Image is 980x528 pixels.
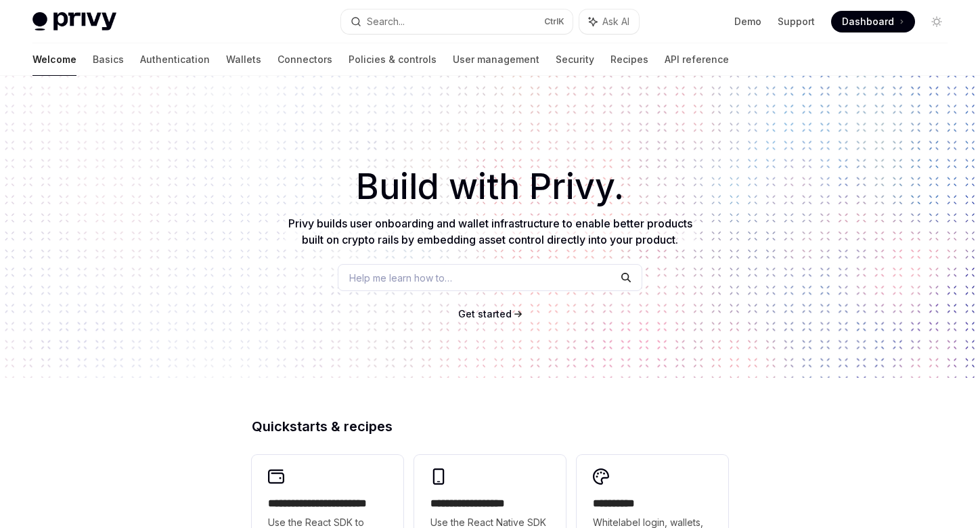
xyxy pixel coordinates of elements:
[32,12,116,31] img: light logo
[349,43,437,76] a: Policies & controls
[831,11,915,32] a: Dashboard
[610,43,648,76] a: Recipes
[453,43,539,76] a: User management
[734,15,761,28] a: Demo
[341,9,573,34] button: Search...CtrlK
[778,15,815,28] a: Support
[277,43,332,76] a: Connectors
[356,175,624,199] span: Build with Privy.
[556,43,594,76] a: Security
[288,217,692,246] span: Privy builds user onboarding and wallet infrastructure to enable better products built on crypto ...
[226,43,261,76] a: Wallets
[458,307,512,321] a: Get started
[140,43,210,76] a: Authentication
[32,43,76,76] a: Welcome
[579,9,639,34] button: Ask AI
[458,308,512,320] span: Get started
[842,15,894,28] span: Dashboard
[367,14,405,30] div: Search...
[665,43,729,76] a: API reference
[926,11,948,32] button: Toggle dark mode
[544,16,564,27] span: Ctrl K
[252,420,393,433] span: Quickstarts & recipes
[93,43,124,76] a: Basics
[602,15,629,28] span: Ask AI
[349,271,452,285] span: Help me learn how to…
